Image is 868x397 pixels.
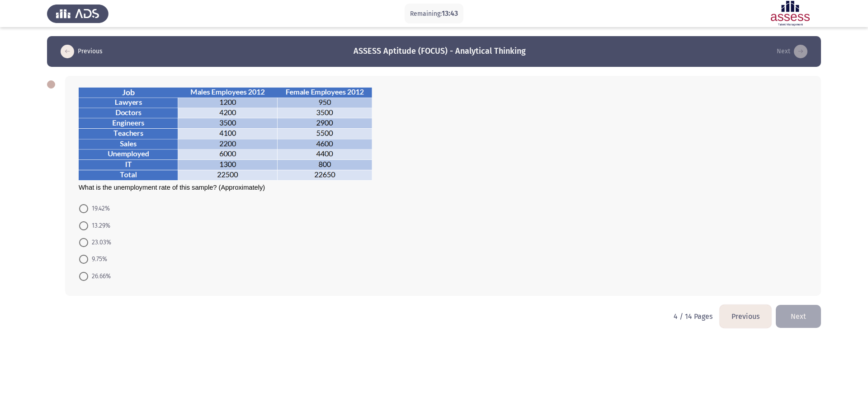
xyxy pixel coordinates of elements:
h3: ASSESS Aptitude (FOCUS) - Analytical Thinking [354,46,526,57]
img: Assess Talent Management logo [47,1,108,26]
span: What is the unemployment rate of this sample? (Approximately) [79,184,265,191]
button: load previous page [720,305,771,328]
span: 13.29% [88,220,110,231]
button: load previous page [58,44,105,59]
img: Assessment logo of ASSESS Focus 4 Module Assessment (EN/AR) (Basic - IB) [759,1,821,26]
span: 9.75% [88,254,107,265]
span: 13:43 [442,9,458,18]
span: 23.03% [88,237,111,248]
span: 26.66% [88,271,111,282]
span: 19.42% [88,203,110,214]
button: load next page [776,305,821,328]
p: 4 / 14 Pages [674,312,712,321]
button: load next page [774,44,810,59]
p: Remaining: [410,8,458,19]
